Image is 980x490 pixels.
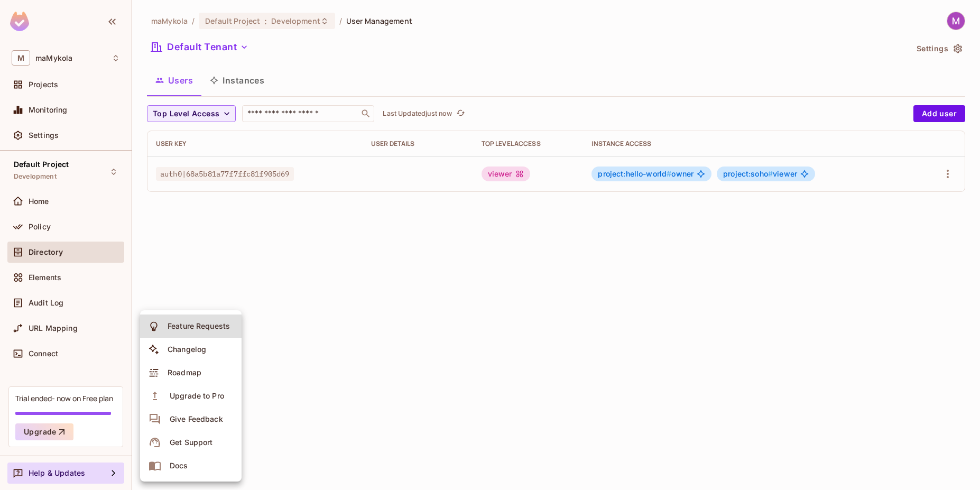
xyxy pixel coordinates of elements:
div: Changelog [168,344,206,355]
div: Roadmap [168,367,201,378]
div: Feature Requests [168,321,230,331]
div: Docs [170,460,188,471]
div: Get Support [170,437,212,448]
div: Give Feedback [170,414,223,424]
div: Upgrade to Pro [170,391,224,401]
